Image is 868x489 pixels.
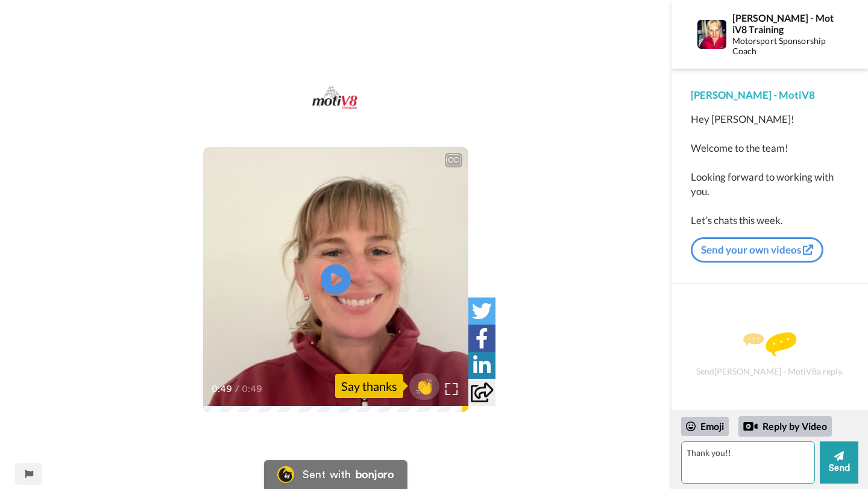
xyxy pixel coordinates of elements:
[303,469,351,480] div: Sent with
[445,383,458,395] img: Full screen
[242,382,263,396] span: 0:49
[446,154,461,166] div: CC
[688,305,852,404] div: Send [PERSON_NAME] - MotiV8 a reply.
[743,332,796,357] img: message.svg
[409,376,439,396] span: 👏
[691,237,823,263] a: Send your own videos
[356,469,394,480] div: bonjoro
[277,466,294,483] img: Bonjoro Logo
[732,36,835,57] div: Motorsport Sponsorship Coach
[212,382,233,396] span: 0:49
[697,20,726,49] img: Profile Image
[738,416,832,437] div: Reply by Video
[312,75,360,123] img: b67315a2-4780-4e05-b631-f5e1a1ea447a
[235,382,239,396] span: /
[681,417,729,436] div: Emoji
[691,88,849,102] div: [PERSON_NAME] - MotiV8
[820,441,858,484] button: Send
[335,374,403,398] div: Say thanks
[743,419,758,434] div: Reply by Video
[691,112,849,228] div: Hey [PERSON_NAME]! Welcome to the team! Looking forward to working with you. Let’s chats this week.
[264,460,407,489] a: Bonjoro LogoSent withbonjoro
[409,373,439,400] button: 👏
[732,12,835,35] div: [PERSON_NAME] - MotiV8 Training
[681,441,815,484] textarea: Thank you!!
